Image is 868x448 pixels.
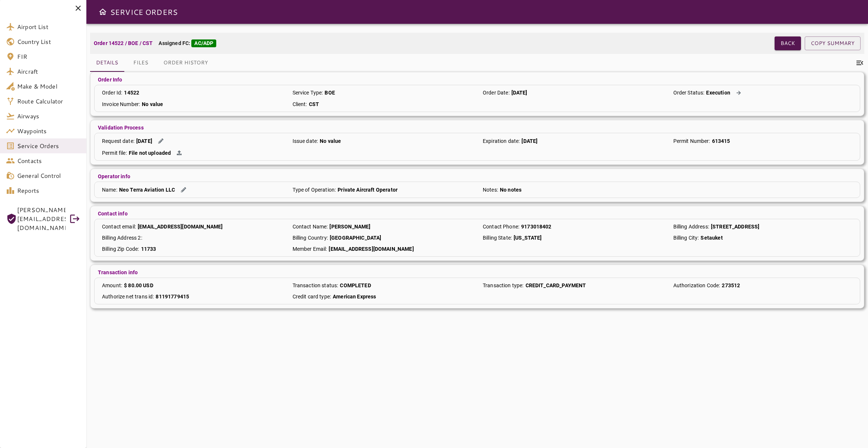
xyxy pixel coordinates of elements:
p: Permit Number : [673,137,710,145]
p: Execution [706,89,730,96]
p: Service Type : [293,89,323,96]
p: Order Date : [483,89,510,96]
p: Operator info [98,173,130,180]
p: CST [309,100,319,108]
p: Billing City : [673,234,699,241]
p: Contact Phone : [483,223,519,230]
p: Private Aircraft Operator [338,186,398,193]
p: [STREET_ADDRESS] [711,223,759,230]
button: Edit [178,186,189,194]
button: Order History [157,54,214,72]
p: Order Status : [673,89,705,96]
p: [EMAIL_ADDRESS][DOMAIN_NAME] [138,223,223,230]
p: Permit file : [102,149,127,157]
button: Open drawer [95,4,110,19]
p: No notes [500,186,521,193]
p: [US_STATE] [514,234,542,241]
p: 81191779415 [156,293,189,300]
span: [PERSON_NAME][EMAIL_ADDRESS][DOMAIN_NAME] [17,205,66,232]
p: Type of Operation : [293,186,336,193]
p: File not uploaded [129,149,171,157]
p: Amount : [102,282,122,289]
p: [DATE] [511,89,527,96]
span: Service Orders [17,141,80,150]
p: Name : [102,186,117,193]
p: Credit card type : [293,293,331,300]
p: $ 80.00 USD [124,282,153,289]
p: CREDIT_CARD_PAYMENT [526,282,586,289]
span: Airport List [17,22,80,31]
p: Client : [293,100,307,108]
button: Edit [155,137,166,145]
p: Transaction info [98,269,138,276]
h6: SERVICE ORDERS [110,6,178,18]
p: 11733 [141,245,156,253]
p: [DATE] [521,137,537,145]
p: Issue date : [293,137,318,145]
div: AC/ADP [191,39,216,47]
p: 273512 [722,282,740,289]
span: FIR [17,52,80,61]
p: Transaction status : [293,282,338,289]
span: General Control [17,171,80,180]
p: Validation Process [98,124,144,131]
span: Reports [17,186,80,195]
p: Transaction type : [483,282,524,289]
p: Contact info [98,210,128,217]
button: Action [174,149,185,157]
p: American Express [333,293,376,300]
p: [DATE] [136,137,152,145]
p: Order Info [98,76,122,83]
span: Country List [17,37,80,46]
span: Waypoints [17,127,80,135]
p: Billing State : [483,234,512,241]
p: Authorization Code : [673,282,720,289]
p: Authorize net trans id : [102,293,154,300]
p: Expiration date : [483,137,520,145]
button: Action [733,89,744,97]
p: Contact email : [102,223,136,230]
p: 9173018402 [521,223,552,230]
p: [EMAIL_ADDRESS][DOMAIN_NAME] [329,245,414,253]
span: Contacts [17,156,80,165]
p: Assigned FC: [159,39,216,47]
p: Order 14522 / BOE / CST [94,39,153,47]
p: No value [320,137,341,145]
p: No value [142,100,163,108]
p: Neo Terra Aviation LLC [119,186,175,193]
button: Files [124,54,157,72]
button: COPY SUMMARY [805,36,861,50]
p: Setauket [701,234,722,241]
p: Request date : [102,137,134,145]
p: [GEOGRAPHIC_DATA] [330,234,382,241]
p: Notes : [483,186,498,193]
p: [PERSON_NAME] [329,223,370,230]
p: Billing Country : [293,234,328,241]
button: Details [90,54,124,72]
span: Aircraft [17,67,80,76]
span: Make & Model [17,82,80,91]
p: Billing Zip Code : [102,245,139,253]
p: COMPLETED [340,282,371,289]
p: Order Id : [102,89,122,96]
p: BOE [325,89,335,96]
p: Contact Name : [293,223,328,230]
p: Invoice Number : [102,100,140,108]
p: Billing Address : [673,223,709,230]
span: Airways [17,112,80,121]
p: 613415 [712,137,730,145]
p: Member Email : [293,245,327,253]
p: 14522 [124,89,139,96]
span: Route Calculator [17,97,80,106]
button: Back [775,36,801,50]
p: Billing Address 2 : [102,234,142,241]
